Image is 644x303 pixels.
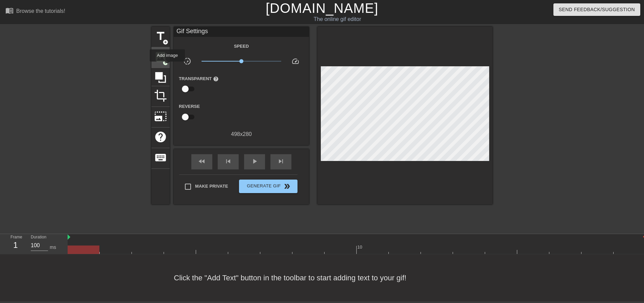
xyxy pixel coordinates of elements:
[163,39,168,45] span: add_circle
[163,60,168,66] span: add_circle
[174,130,309,138] div: 498 x 280
[291,57,300,65] span: speed
[154,151,167,164] span: keyboard
[251,157,259,165] span: play_arrow
[183,57,191,65] span: slow_motion_video
[154,110,167,123] span: photo_size_select_large
[154,50,167,63] span: image
[224,157,232,165] span: skip_previous
[195,183,228,190] span: Make Private
[553,3,640,16] button: Send Feedback/Suggestion
[266,1,378,16] a: [DOMAIN_NAME]
[5,6,65,17] a: Browse the tutorials!
[218,15,457,23] div: The online gif editor
[10,239,21,251] div: 1
[31,235,46,239] label: Duration
[50,244,56,251] div: ms
[559,5,635,14] span: Send Feedback/Suggestion
[277,157,285,165] span: skip_next
[198,157,206,165] span: fast_rewind
[16,8,65,14] div: Browse the tutorials!
[179,75,219,82] label: Transparent
[154,131,167,143] span: help
[5,6,14,15] span: menu_book
[174,27,309,37] div: Gif Settings
[239,180,297,193] button: Generate Gif
[242,182,295,190] span: Generate Gif
[213,76,219,82] span: help
[357,244,363,251] div: 10
[283,182,291,190] span: double_arrow
[234,43,249,50] label: Speed
[179,103,200,110] label: Reverse
[154,30,167,43] span: title
[154,89,167,102] span: crop
[5,234,26,254] div: Frame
